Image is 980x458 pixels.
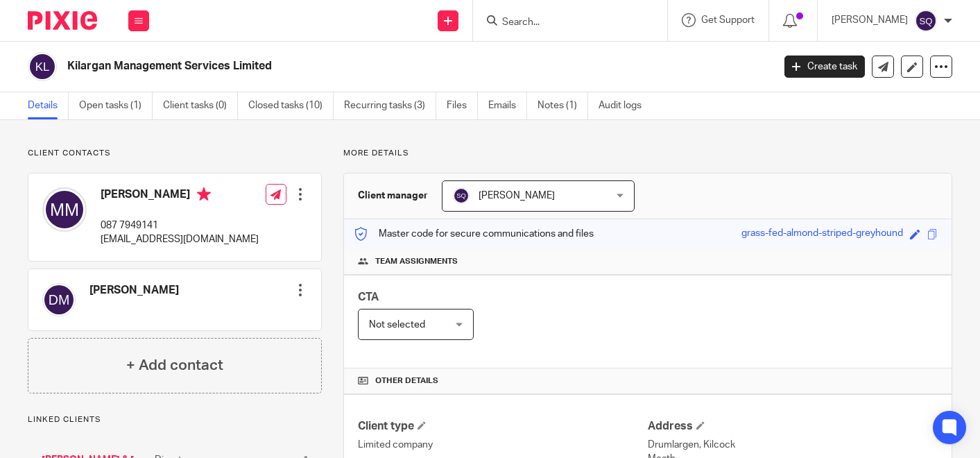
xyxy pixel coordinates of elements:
img: svg%3E [453,187,470,204]
p: [EMAIL_ADDRESS][DOMAIN_NAME] [101,232,259,246]
p: Limited company [358,438,648,452]
img: svg%3E [915,10,937,32]
h4: [PERSON_NAME] [89,283,179,298]
p: 087 7949141 [101,219,259,232]
img: svg%3E [42,187,87,232]
p: Master code for secure communications and files [354,227,594,241]
span: Not selected [369,320,425,330]
img: svg%3E [42,283,76,316]
h4: [PERSON_NAME] [101,187,259,205]
a: Audit logs [599,92,652,119]
a: Details [28,92,69,119]
a: Client tasks (0) [163,92,238,119]
a: Files [447,92,478,119]
span: CTA [358,291,379,303]
a: Closed tasks (10) [248,92,334,119]
a: Notes (1) [538,92,588,119]
h2: Kilargan Management Services Limited [67,59,624,74]
h4: Client type [358,419,648,434]
span: Other details [375,375,438,387]
p: Drumlargen, Kilcock [648,438,938,452]
a: Open tasks (1) [79,92,153,119]
h4: + Add contact [126,355,223,376]
img: svg%3E [28,52,57,81]
h4: Address [648,419,938,434]
p: [PERSON_NAME] [832,13,908,27]
input: Search [501,17,626,29]
div: grass-fed-almond-striped-greyhound [741,226,903,242]
span: Team assignments [375,256,458,267]
h3: Client manager [358,189,428,203]
p: More details [343,148,952,159]
span: Get Support [701,15,755,25]
a: Emails [488,92,527,119]
a: Create task [784,56,865,78]
p: Client contacts [28,148,322,159]
p: Linked clients [28,414,322,425]
i: Primary [197,187,211,201]
span: [PERSON_NAME] [479,191,555,201]
a: Recurring tasks (3) [344,92,436,119]
img: Pixie [28,11,97,30]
